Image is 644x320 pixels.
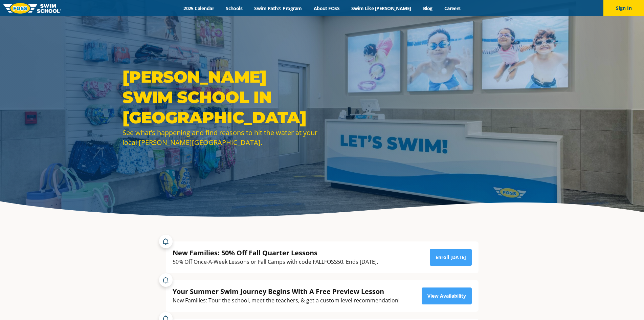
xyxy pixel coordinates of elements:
a: Swim Path® Program [248,5,308,12]
a: Swim Like [PERSON_NAME] [346,5,417,12]
a: 2025 Calendar [178,5,220,12]
a: Enroll [DATE] [430,249,472,266]
img: FOSS Swim School Logo [3,3,61,14]
div: See what’s happening and find reasons to hit the water at your local [PERSON_NAME][GEOGRAPHIC_DATA]. [123,128,319,147]
h1: [PERSON_NAME] Swim School in [GEOGRAPHIC_DATA] [123,67,319,128]
div: New Families: 50% Off Fall Quarter Lessons [173,248,378,257]
div: New Families: Tour the school, meet the teachers, & get a custom level recommendation! [173,296,400,305]
a: View Availability [422,287,472,304]
div: 50% Off Once-A-Week Lessons or Fall Camps with code FALLFOSS50. Ends [DATE]. [173,257,378,266]
a: Schools [220,5,248,12]
div: Your Summer Swim Journey Begins With A Free Preview Lesson [173,287,400,296]
a: Careers [438,5,466,12]
a: About FOSS [308,5,346,12]
a: Blog [417,5,438,12]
